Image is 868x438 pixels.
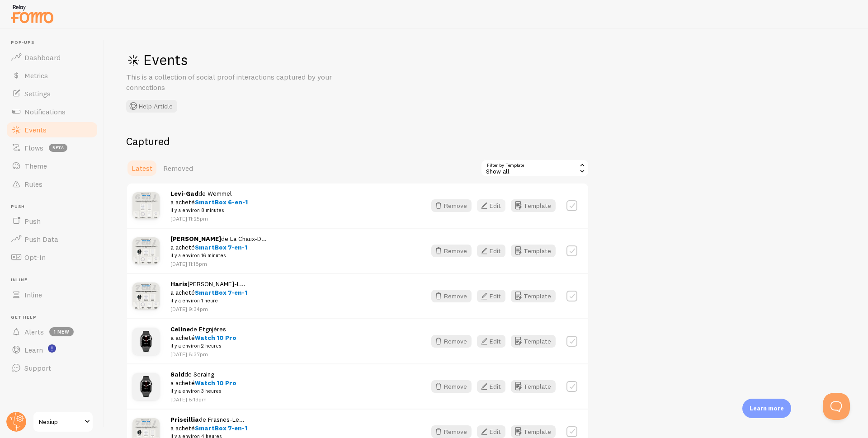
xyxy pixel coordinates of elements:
[170,305,247,313] p: [DATE] 9:34pm
[477,199,505,212] button: Edit
[477,335,505,348] button: Edit
[511,245,556,257] button: Template
[132,237,160,264] img: BoxIphone_Prod_09_small.jpg
[132,164,152,173] span: Latest
[195,379,236,387] span: Watch 10 Pro
[170,325,190,333] strong: Celine
[9,2,55,25] img: fomo-relay-logo-orange.svg
[5,157,99,175] a: Theme
[5,212,99,230] a: Push
[170,350,236,358] p: [DATE] 8:37pm
[431,290,472,302] button: Remove
[11,40,99,46] span: Pop-ups
[511,335,556,348] button: Template
[170,235,221,243] strong: [PERSON_NAME]
[24,179,42,188] span: Rules
[126,134,589,148] h2: Captured
[132,192,160,219] img: BoxIphone_6en1_Prod_07_small.jpg
[477,290,505,302] button: Edit
[431,425,472,438] button: Remove
[5,175,99,193] a: Rules
[477,199,511,212] a: Edit
[126,72,343,93] p: This is a collection of social proof interactions captured by your connections
[195,288,247,297] span: SmartBox 7-en-1
[24,125,47,134] span: Events
[511,425,556,438] button: Template
[126,159,158,177] a: Latest
[170,260,267,268] p: [DATE] 11:18pm
[5,359,99,377] a: Support
[5,66,99,85] a: Metrics
[750,404,784,413] p: Learn more
[511,290,556,302] button: Template
[195,198,248,206] span: SmartBox 6-en-1
[477,380,511,393] a: Edit
[5,85,99,103] a: Settings
[511,199,556,212] button: Template
[170,342,236,350] small: il y a environ 2 heures
[5,323,99,341] a: Alerts 1 new
[24,89,51,98] span: Settings
[481,159,589,177] div: Show all
[477,380,505,393] button: Edit
[511,380,556,393] button: Template
[24,143,43,152] span: Flows
[477,245,505,257] button: Edit
[24,161,47,170] span: Theme
[132,283,160,310] img: BoxIphone_Prod_09_small.jpg
[170,387,236,395] small: il y a environ 3 heures
[170,189,248,215] span: de Wemmel a acheté
[477,425,505,438] button: Edit
[170,396,236,403] p: [DATE] 8:13pm
[5,341,99,359] a: Learn
[195,243,247,251] span: SmartBox 7-en-1
[11,315,99,320] span: Get Help
[39,416,82,427] span: Nexiup
[170,280,188,288] strong: Haris
[170,325,236,350] span: de Etgnjères a acheté
[24,345,43,354] span: Learn
[33,411,94,433] a: Nexiup
[5,230,99,248] a: Push Data
[5,121,99,139] a: Events
[170,235,267,260] span: de La Chaux-D... a acheté
[823,393,850,420] iframe: Help Scout Beacon - Open
[170,189,198,198] strong: Levi-Gad
[132,373,160,400] img: Montre_13_small.jpg
[5,286,99,304] a: Inline
[24,290,42,299] span: Inline
[195,334,236,342] span: Watch 10 Pro
[5,248,99,266] a: Opt-In
[24,53,61,62] span: Dashboard
[170,280,247,305] span: [PERSON_NAME]-L... a acheté
[24,253,46,262] span: Opt-In
[163,164,193,173] span: Removed
[24,327,44,336] span: Alerts
[170,206,248,214] small: il y a environ 8 minutes
[24,217,41,226] span: Push
[24,235,58,244] span: Push Data
[158,159,198,177] a: Removed
[170,251,267,259] small: il y a environ 16 minutes
[431,245,472,257] button: Remove
[126,51,397,69] h1: Events
[431,380,472,393] button: Remove
[11,277,99,283] span: Inline
[477,425,511,438] a: Edit
[126,100,177,113] button: Help Article
[170,370,184,378] strong: Said
[24,71,48,80] span: Metrics
[170,297,247,305] small: il y a environ 1 heure
[431,335,472,348] button: Remove
[431,199,472,212] button: Remove
[48,344,56,353] svg: <p>Watch New Feature Tutorials!</p>
[170,370,236,396] span: de Seraing a acheté
[742,399,791,418] div: Learn more
[170,415,199,424] strong: Priscillia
